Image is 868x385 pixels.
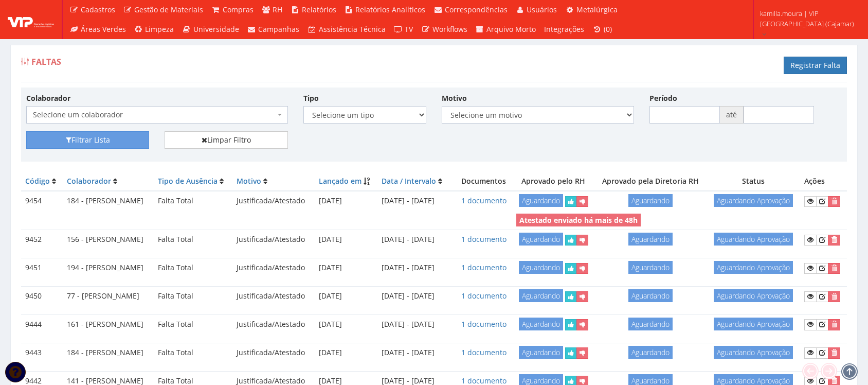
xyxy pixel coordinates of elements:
span: RH [273,5,282,14]
td: 9452 [21,230,63,250]
td: Justificada/Atestado [232,230,314,250]
span: Arquivo Morto [486,24,536,34]
td: 161 - [PERSON_NAME] [63,314,153,334]
a: TV [390,20,418,39]
span: Aguardando [628,346,673,359]
span: Integrações [544,24,584,34]
span: Aguardando Aprovação [714,261,793,274]
label: Motivo [442,93,467,103]
th: Status [707,172,800,191]
td: Justificada/Atestado [232,286,314,306]
td: 184 - [PERSON_NAME] [63,343,153,362]
a: Registrar Falta [784,57,847,74]
span: Selecione um colaborador [33,110,275,120]
span: Campanhas [258,24,299,34]
span: Aguardando Aprovação [714,194,793,207]
span: Aguardando [519,318,563,330]
span: Aguardando [628,318,673,330]
span: Faltas [31,56,61,67]
span: até [720,106,744,124]
td: [DATE] [315,314,378,334]
td: Falta Total [154,286,233,306]
span: Aguardando [628,261,673,274]
td: Falta Total [154,258,233,278]
span: Aguardando [628,233,673,246]
a: Tipo de Ausência [158,176,218,186]
span: Aguardando [519,346,563,359]
strong: Atestado enviado há mais de 48h [519,215,638,225]
span: Workflows [432,24,467,34]
a: Universidade [178,20,243,39]
a: 1 documento [461,262,507,272]
a: Campanhas [243,20,304,39]
span: Aguardando Aprovação [714,318,793,330]
td: [DATE] [315,258,378,278]
a: Lançado em [319,176,361,186]
a: Motivo [237,176,261,186]
td: Falta Total [154,191,233,211]
td: Justificada/Atestado [232,191,314,211]
td: 194 - [PERSON_NAME] [63,258,153,278]
span: (0) [604,24,612,34]
button: Filtrar Lista [26,131,149,149]
td: [DATE] - [DATE] [377,230,455,250]
span: Aguardando Aprovação [714,346,793,359]
td: Falta Total [154,343,233,362]
a: 1 documento [461,234,507,244]
a: Áreas Verdes [65,20,130,39]
span: Aguardando [628,289,673,302]
span: Gestão de Materiais [134,5,203,14]
span: Aguardando [519,289,563,302]
td: Justificada/Atestado [232,343,314,362]
a: Data / Intervalo [382,176,436,186]
td: 9451 [21,258,63,278]
span: Aguardando [519,261,563,274]
td: [DATE] [315,191,378,211]
td: [DATE] [315,343,378,362]
span: Aguardando [519,194,563,207]
label: Período [649,93,677,103]
span: Cadastros [81,5,115,14]
th: Aprovado pela Diretoria RH [594,172,707,191]
span: Correspondências [445,5,508,14]
th: Documentos [455,172,512,191]
td: 77 - [PERSON_NAME] [63,286,153,306]
th: Ações [800,172,847,191]
td: 9450 [21,286,63,306]
img: logo [8,12,54,27]
a: Integrações [540,20,588,39]
td: [DATE] - [DATE] [377,343,455,362]
td: 156 - [PERSON_NAME] [63,230,153,250]
span: Aguardando [628,194,673,207]
td: 184 - [PERSON_NAME] [63,191,153,211]
span: Universidade [193,24,239,34]
span: kamilla.moura | VIP [GEOGRAPHIC_DATA] (Cajamar) [760,8,855,29]
span: TV [405,24,413,34]
td: [DATE] [315,286,378,306]
a: 1 documento [461,196,507,205]
td: 9454 [21,191,63,211]
a: Arquivo Morto [472,20,540,39]
span: Assistência Técnica [319,24,386,34]
a: (0) [588,20,616,39]
label: Tipo [303,93,319,103]
span: Metalúrgica [576,5,618,14]
label: Colaborador [26,93,70,103]
span: Compras [223,5,254,14]
span: Usuários [527,5,557,14]
th: Aprovado pelo RH [512,172,594,191]
td: [DATE] [315,230,378,250]
a: Assistência Técnica [303,20,390,39]
a: Limpar Filtro [165,131,287,149]
span: Relatórios Analíticos [355,5,425,14]
span: Relatórios [302,5,336,14]
a: Colaborador [67,176,111,186]
span: Aguardando Aprovação [714,233,793,246]
span: Aguardando Aprovação [714,289,793,302]
span: Aguardando [519,233,563,246]
td: Justificada/Atestado [232,258,314,278]
span: Selecione um colaborador [26,106,288,124]
td: [DATE] - [DATE] [377,286,455,306]
td: Falta Total [154,314,233,334]
a: 1 documento [461,291,507,301]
